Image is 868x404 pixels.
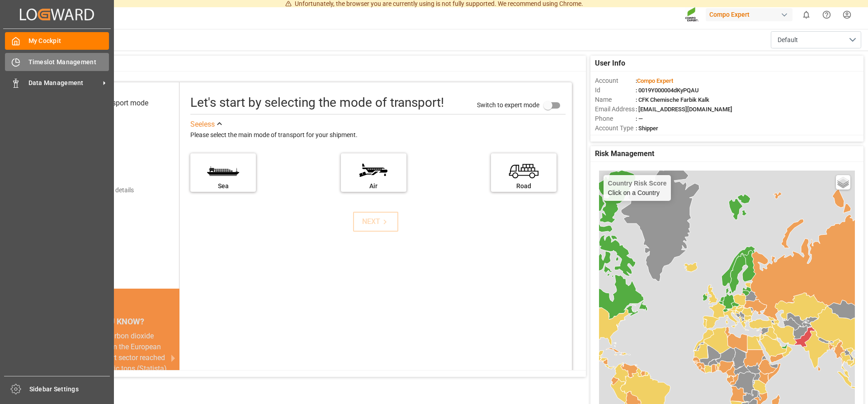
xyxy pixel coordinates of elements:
[836,175,850,190] a: Layers
[195,181,251,191] div: Sea
[49,312,179,331] div: DID YOU KNOW?
[816,5,837,25] button: Help Center
[28,78,100,88] span: Data Management
[595,124,636,133] span: Account Type
[706,8,793,21] div: Compo Expert
[28,36,109,46] span: My Cockpit
[595,76,636,86] span: Account
[636,106,732,113] span: : [EMAIL_ADDRESS][DOMAIN_NAME]
[636,77,673,84] span: :
[362,216,390,227] div: NEXT
[345,181,402,191] div: Air
[60,331,169,374] div: In [DATE], carbon dioxide emissions from the European Union's transport sector reached 982 millio...
[685,7,699,23] img: Screenshot%202023-09-29%20at%2010.02.21.png_1712312052.png
[5,32,109,50] a: My Cockpit
[190,130,566,141] div: Please select the main mode of transport for your shipment.
[495,181,552,191] div: Road
[771,31,861,48] button: open menu
[636,87,699,94] span: : 0019Y000004dKyPQAU
[595,58,625,69] span: User Info
[477,101,539,108] span: Switch to expert mode
[636,96,709,103] span: : CFK Chemische Farbik Kalk
[353,212,398,232] button: NEXT
[190,119,215,130] div: See less
[28,57,109,67] span: Timeslot Management
[636,115,643,122] span: : —
[5,53,109,71] a: Timeslot Management
[190,93,444,112] div: Let's start by selecting the mode of transport!
[167,331,179,385] button: next slide / item
[796,5,816,25] button: show 0 new notifications
[29,385,110,394] span: Sidebar Settings
[636,125,658,132] span: : Shipper
[595,105,636,114] span: Email Address
[595,86,636,95] span: Id
[706,6,796,23] button: Compo Expert
[608,180,667,196] div: Click on a Country
[595,148,654,159] span: Risk Management
[608,180,667,187] h4: Country Risk Score
[595,114,636,124] span: Phone
[778,35,798,45] span: Default
[595,95,636,105] span: Name
[637,77,673,84] span: Compo Expert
